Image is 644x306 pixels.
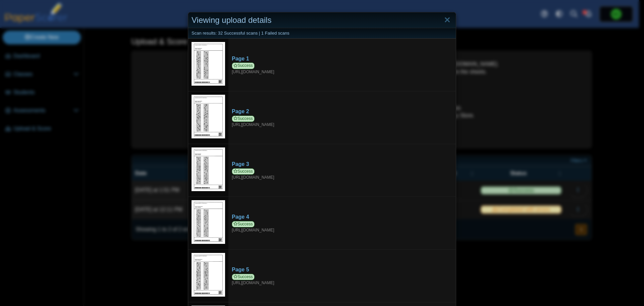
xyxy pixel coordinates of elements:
[232,168,255,175] span: Success
[192,200,225,244] img: 3161082_SEPTEMBER_25_2025T16_12_20_665000000.jpeg
[232,55,452,62] div: Page 1
[232,274,452,286] div: [URL][DOMAIN_NAME]
[192,147,225,191] img: 3161068_SEPTEMBER_25_2025T16_12_23_377000000.jpeg
[232,62,452,75] div: [URL][DOMAIN_NAME]
[228,157,456,183] a: Page 3 Success [URL][DOMAIN_NAME]
[192,95,225,138] img: 3161066_SEPTEMBER_25_2025T16_12_16_931000000.jpeg
[232,213,452,221] div: Page 4
[232,266,452,273] div: Page 5
[228,210,456,236] a: Page 4 Success [URL][DOMAIN_NAME]
[188,12,456,28] div: Viewing upload details
[192,253,225,297] img: 3161083_SEPTEMBER_25_2025T16_12_24_494000000.jpeg
[232,168,452,180] div: [URL][DOMAIN_NAME]
[232,116,452,128] div: [URL][DOMAIN_NAME]
[232,62,255,69] span: Success
[192,42,225,86] img: 3161081_SEPTEMBER_25_2025T16_12_27_231000000.jpeg
[228,52,456,78] a: Page 1 Success [URL][DOMAIN_NAME]
[228,263,456,289] a: Page 5 Success [URL][DOMAIN_NAME]
[228,104,456,131] a: Page 2 Success [URL][DOMAIN_NAME]
[442,14,452,26] a: Close
[232,161,452,168] div: Page 3
[232,274,255,280] span: Success
[232,116,255,122] span: Success
[232,221,452,233] div: [URL][DOMAIN_NAME]
[188,28,456,39] div: Scan results: 32 Successful scans | 1 Failed scans
[232,221,255,227] span: Success
[232,108,452,115] div: Page 2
